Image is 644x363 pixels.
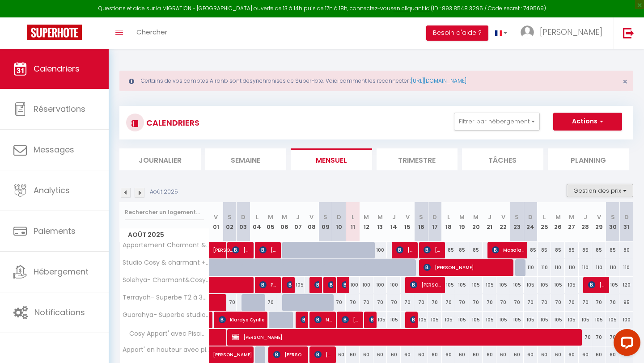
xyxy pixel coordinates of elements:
span: [PERSON_NAME] [232,329,583,346]
div: Certains de vos comptes Airbnb sont désynchronisés de SuperHote. Voici comment les reconnecter : [119,71,633,91]
div: 70 [551,294,565,311]
div: 70 [538,294,551,311]
div: 60 [332,346,346,363]
div: 85 [551,242,565,258]
abbr: J [392,213,396,221]
div: 100 [346,277,360,293]
div: 60 [510,346,524,363]
span: [PERSON_NAME] [410,311,415,328]
div: 100 [373,277,387,293]
a: [PERSON_NAME] [209,242,223,259]
div: 110 [538,259,551,276]
span: [PERSON_NAME] [328,276,332,293]
abbr: J [584,213,587,221]
abbr: S [323,213,327,221]
span: Cosy Appart' avec Piscine [121,329,211,339]
div: 105 [524,312,538,328]
div: 110 [619,259,633,276]
span: [PERSON_NAME] [540,26,602,38]
abbr: M [473,213,479,221]
div: 60 [428,346,442,363]
abbr: V [406,213,410,221]
div: 60 [483,346,496,363]
abbr: S [228,213,232,221]
div: 60 [414,346,428,363]
th: 03 [237,202,250,242]
div: 60 [565,346,579,363]
a: en cliquant ici [394,4,431,12]
div: 120 [619,277,633,293]
th: 17 [428,202,442,242]
span: Marine Lorrier [314,276,319,293]
th: 10 [332,202,346,242]
span: [PERSON_NAME] [232,241,250,258]
span: [PERSON_NAME] [396,241,415,258]
li: Trimestre [377,148,458,170]
th: 25 [538,202,551,242]
span: Calendriers [34,63,80,74]
div: 70 [592,294,606,311]
div: 60 [360,346,373,363]
p: Août 2025 [150,188,178,196]
div: 70 [565,294,579,311]
div: 105 [606,277,620,293]
div: 70 [428,294,442,311]
div: 85 [524,242,538,258]
div: 100 [360,277,373,293]
a: Chercher [130,17,174,49]
div: 70 [455,294,469,311]
abbr: L [352,213,354,221]
div: 105 [455,312,469,328]
div: 60 [496,346,510,363]
span: Hébergement [34,266,89,277]
div: 105 [538,312,551,328]
div: 110 [579,259,593,276]
a: [URL][DOMAIN_NAME] [411,77,466,84]
span: Guarahya- Superbe studio proche plage + piscine [121,312,211,318]
div: 105 [373,312,387,328]
span: [PERSON_NAME] [259,241,278,258]
span: [PERSON_NAME] [301,311,305,328]
th: 04 [250,202,264,242]
span: Peccatus Olnaïc [259,276,278,293]
a: ... [PERSON_NAME] [514,17,614,49]
div: 105 [483,277,496,293]
div: 70 [346,294,360,311]
div: 85 [606,242,620,258]
div: 105 [551,277,565,293]
div: 80 [619,242,633,258]
div: 105 [455,277,469,293]
th: 01 [209,202,223,242]
div: 70 [387,294,401,311]
div: 60 [538,346,551,363]
li: Semaine [205,148,287,170]
img: ... [521,25,534,39]
abbr: M [282,213,287,221]
span: Chercher [136,27,167,37]
div: 85 [565,242,579,258]
th: 31 [619,202,633,242]
div: 105 [469,312,483,328]
div: 110 [592,259,606,276]
div: 110 [524,259,538,276]
th: 20 [469,202,483,242]
div: 105 [442,277,456,293]
abbr: M [377,213,383,221]
th: 29 [592,202,606,242]
img: logout [623,27,634,38]
div: 70 [496,294,510,311]
div: 70 [442,294,456,311]
div: 85 [469,242,483,258]
div: 105 [442,312,456,328]
span: [PERSON_NAME] [369,311,373,328]
div: 85 [592,242,606,258]
div: 95 [619,294,633,311]
div: 85 [442,242,456,258]
abbr: L [543,213,546,221]
abbr: L [447,213,450,221]
th: 14 [387,202,401,242]
div: 60 [442,346,456,363]
div: 105 [496,277,510,293]
span: [PERSON_NAME] [213,342,275,359]
div: 100 [373,242,387,258]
